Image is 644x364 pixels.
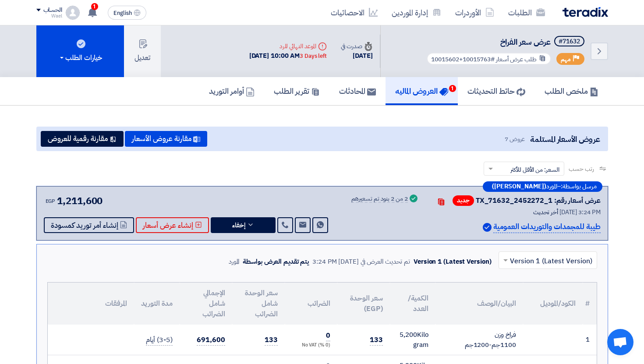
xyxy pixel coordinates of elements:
[496,55,537,64] span: طلب عرض أسعار
[48,283,134,325] th: المرفقات
[46,197,56,205] span: EGP
[458,77,535,105] a: حائط التحديثات
[41,131,124,147] button: مقارنة رقمية للعروض
[43,7,62,14] div: الحساب
[326,330,330,341] span: 0
[385,2,448,23] a: إدارة الموردين
[229,257,240,267] div: المورد
[449,85,456,92] span: 1
[274,86,320,96] h5: تقرير الطلب
[341,51,372,61] div: [DATE]
[337,283,390,325] th: سعر الوحدة (EGP)
[232,222,245,229] span: إخفاء
[583,325,597,355] td: 1
[232,283,285,325] th: سعر الوحدة شامل الضرائب
[324,2,385,23] a: الاحصائيات
[390,283,435,325] th: الكمية/العدد
[108,6,146,20] button: English
[91,3,98,10] span: 1
[569,164,594,173] span: رتب حسب
[51,222,118,229] span: إنشاء أمر توريد كمسودة
[535,77,608,105] a: ملخص الطلب
[136,217,209,233] button: إنشاء عرض أسعار
[36,14,62,18] div: Wael
[561,55,571,64] span: مهم
[199,77,264,105] a: أوامر التوريد
[442,330,516,350] div: فراخ وزن 1100جم-1200جم
[58,53,102,63] div: خيارات الطلب
[530,133,600,145] span: عروض الأسعار المستلمة
[467,86,525,96] h5: حائط التحديثات
[545,86,598,96] h5: ملخص الطلب
[561,184,597,190] span: مرسل بواسطة:
[265,335,278,346] span: 133
[493,221,601,233] p: طيبة للمجمدات والتوريدات العمومية
[500,36,551,48] span: عرض سعر الفراخ
[400,330,417,339] span: 5,200
[386,77,458,105] a: العروض الماليه1
[563,7,608,17] img: Teradix logo
[453,195,474,206] span: جديد
[546,184,557,190] span: المورد
[390,325,435,355] td: Kilogram
[431,55,495,64] span: #10015763+10015602
[414,257,491,267] div: Version 1 (Latest Version)
[146,335,172,346] span: (3-5) أيام
[448,2,501,23] a: الأوردرات
[476,195,601,206] div: عرض أسعار رقم: TX_71632_2452272_1
[36,25,124,77] button: خيارات الطلب
[505,134,525,144] span: عروض 7
[483,223,492,232] img: Verified Account
[583,283,597,325] th: #
[180,283,232,325] th: الإجمالي شامل الضرائب
[370,335,383,346] span: 133
[113,10,132,16] span: English
[483,181,602,192] div: –
[300,52,327,60] div: 3 Days left
[510,165,559,174] span: السعر: من الأقل للأكثر
[125,131,207,147] button: مقارنة عروض الأسعار
[211,217,276,233] button: إخفاء
[559,39,580,45] div: #71632
[492,184,546,190] b: ([PERSON_NAME])
[533,208,558,217] span: أخر تحديث
[134,283,180,325] th: مدة التوريد
[351,196,408,203] div: 2 من 2 بنود تم تسعيرهم
[249,42,327,51] div: الموعد النهائي للرد
[339,86,376,96] h5: المحادثات
[501,2,552,23] a: الطلبات
[341,42,372,51] div: صدرت في
[143,222,193,229] span: إنشاء عرض أسعار
[66,6,80,20] img: profile_test.png
[44,217,134,233] button: إنشاء أمر توريد كمسودة
[425,36,586,48] h5: عرض سعر الفراخ
[285,283,337,325] th: الضرائب
[559,208,601,217] span: [DATE] 3:24 PM
[329,77,386,105] a: المحادثات
[197,335,225,346] span: 691,600
[435,283,523,325] th: البيان/الوصف
[292,342,330,349] div: (0 %) No VAT
[124,25,161,77] button: تعديل
[264,77,329,105] a: تقرير الطلب
[607,329,633,355] div: Open chat
[243,257,309,267] div: يتم تقديم العرض بواسطة
[249,51,327,61] div: [DATE] 10:00 AM
[312,257,410,267] div: تم تحديث العرض في [DATE] 3:24 PM
[395,86,448,96] h5: العروض الماليه
[523,283,583,325] th: الكود/الموديل
[57,194,103,208] span: 1,211,600
[209,86,255,96] h5: أوامر التوريد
